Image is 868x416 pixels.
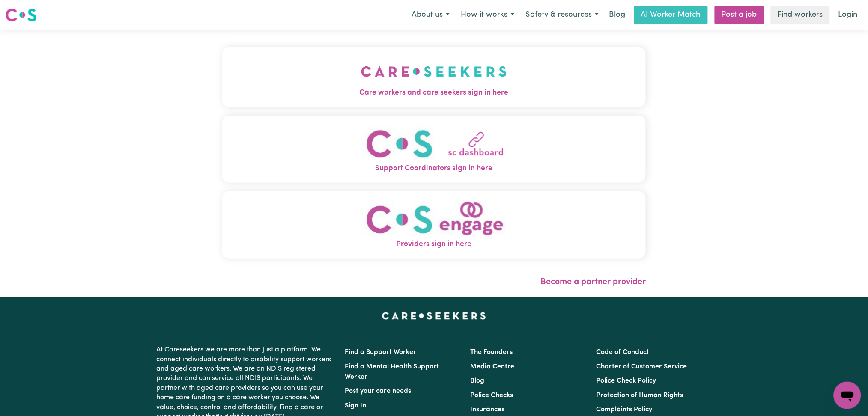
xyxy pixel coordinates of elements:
span: Providers sign in here [222,239,646,250]
a: Blog [471,377,485,384]
img: Careseekers logo [5,7,37,23]
iframe: Button to launch messaging window [834,382,861,409]
a: Find a Support Worker [345,349,417,356]
a: Careseekers home page [382,312,486,319]
a: AI Worker Match [634,6,708,24]
a: Charter of Customer Service [596,363,687,370]
a: Find workers [771,6,830,24]
a: Post your care needs [345,388,412,395]
a: Complaints Policy [596,406,652,413]
button: How it works [455,6,520,24]
a: Police Checks [471,392,513,399]
a: Protection of Human Rights [596,392,683,399]
a: Media Centre [471,363,515,370]
a: Become a partner provider [540,278,646,286]
a: The Founders [471,349,513,356]
button: Care workers and care seekers sign in here [222,47,646,107]
a: Find a Mental Health Support Worker [345,363,439,380]
button: Providers sign in here [222,191,646,259]
button: Support Coordinators sign in here [222,116,646,183]
a: Insurances [471,406,505,413]
a: Login [833,6,863,24]
a: Careseekers logo [5,5,37,25]
button: Safety & resources [520,6,604,24]
a: Code of Conduct [596,349,649,356]
button: About us [406,6,455,24]
a: Sign In [345,402,367,409]
a: Police Check Policy [596,377,656,384]
span: Support Coordinators sign in here [222,163,646,174]
a: Blog [604,6,631,24]
span: Care workers and care seekers sign in here [222,87,646,98]
a: Post a job [715,6,764,24]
